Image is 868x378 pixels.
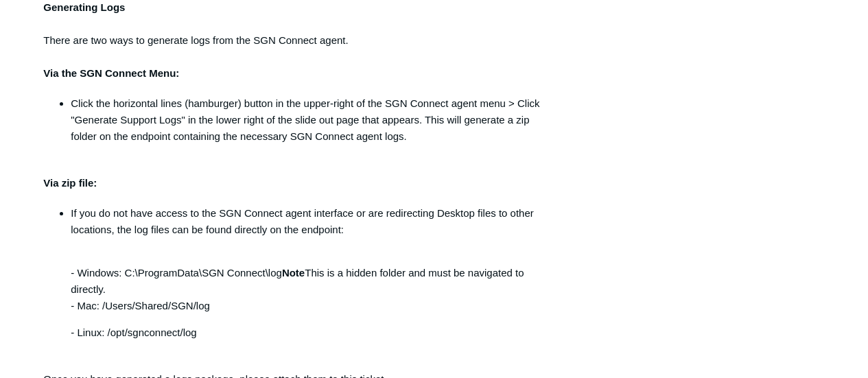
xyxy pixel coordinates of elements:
[43,177,97,189] strong: Via zip file:
[71,95,545,145] li: Click the horizontal lines (hamburger) button in the upper-right of the SGN Connect agent menu > ...
[43,1,125,13] strong: Generating Logs
[71,205,545,238] p: If you do not have access to the SGN Connect agent interface or are redirecting Desktop files to ...
[282,267,305,279] strong: Note
[71,324,545,341] p: - Linux: /opt/sgnconnect/log
[71,248,545,314] p: - Windows: C:\ProgramData\SGN Connect\log This is a hidden folder and must be navigated to direct...
[43,67,179,79] strong: Via the SGN Connect Menu:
